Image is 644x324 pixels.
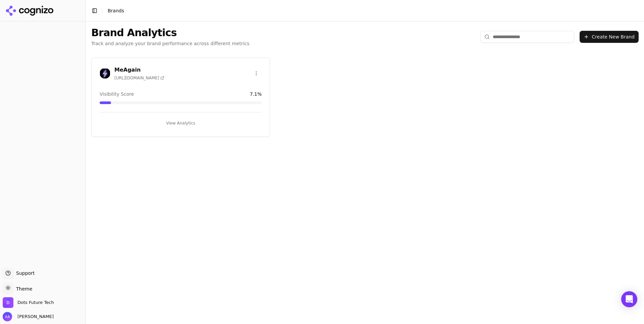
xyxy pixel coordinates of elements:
span: 7.1 % [250,91,262,97]
span: Visibility Score [100,91,134,97]
p: Track and analyze your brand performance across different metrics [91,40,250,47]
span: [PERSON_NAME] [15,314,54,320]
button: View Analytics [100,118,262,129]
span: Theme [13,286,32,292]
span: Brands [108,8,124,13]
span: Dots Future Tech [17,300,54,306]
button: Create New Brand [580,31,639,43]
button: Open organization switcher [3,297,54,308]
h1: Brand Analytics [91,27,250,39]
nav: breadcrumb [108,7,124,14]
button: Open user button [3,312,54,321]
span: Support [13,270,35,276]
span: [URL][DOMAIN_NAME] [114,75,164,81]
h3: MeAgain [114,66,164,74]
img: Dots Future Tech [3,297,13,308]
img: MeAgain [100,68,110,79]
img: Ameer Asghar [3,312,12,321]
div: Open Intercom Messenger [621,291,637,307]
